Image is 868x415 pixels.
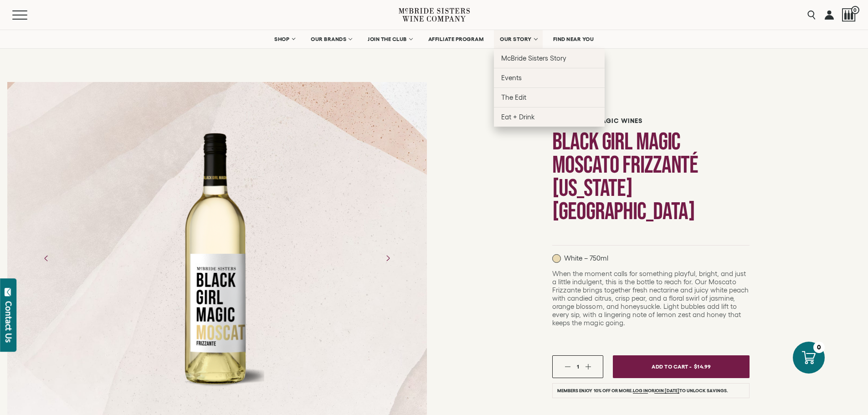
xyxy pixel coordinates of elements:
[4,301,13,343] div: Contact Us
[500,36,532,42] span: OUR STORY
[813,342,825,353] div: 0
[547,30,600,48] a: FIND NEAR YOU
[654,388,679,394] a: join [DATE]
[494,48,605,68] a: McBride Sisters Story
[362,30,418,48] a: JOIN THE CLUB
[501,113,535,121] span: Eat + Drink
[552,383,750,398] li: Members enjoy 10% off or more. or to unlock savings.
[268,30,300,48] a: SHOP
[494,68,605,87] a: Events
[552,254,608,263] p: White – 750ml
[553,36,594,42] span: FIND NEAR YOU
[494,107,605,127] a: Eat + Drink
[376,246,400,270] button: Next
[428,36,484,42] span: AFFILIATE PROGRAM
[552,270,749,327] span: When the moment calls for something playful, bright, and just a little indulgent, this is the bot...
[305,30,357,48] a: OUR BRANDS
[501,54,566,62] span: McBride Sisters Story
[368,36,407,42] span: JOIN THE CLUB
[851,6,859,14] span: 0
[577,364,579,369] span: 1
[613,355,750,378] button: Add To Cart - $14.99
[494,30,543,48] a: OUR STORY
[652,360,692,373] span: Add To Cart -
[552,130,750,223] h1: Black Girl Magic Moscato Frizzanté [US_STATE] [GEOGRAPHIC_DATA]
[274,36,290,42] span: SHOP
[494,87,605,107] a: The Edit
[633,388,648,394] a: Log in
[35,246,58,270] button: Previous
[501,74,522,82] span: Events
[12,10,45,20] button: Mobile Menu Trigger
[422,30,490,48] a: AFFILIATE PROGRAM
[694,360,711,373] span: $14.99
[311,36,346,42] span: OUR BRANDS
[552,117,750,125] h6: Black Girl Magic Wines
[501,93,526,101] span: The Edit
